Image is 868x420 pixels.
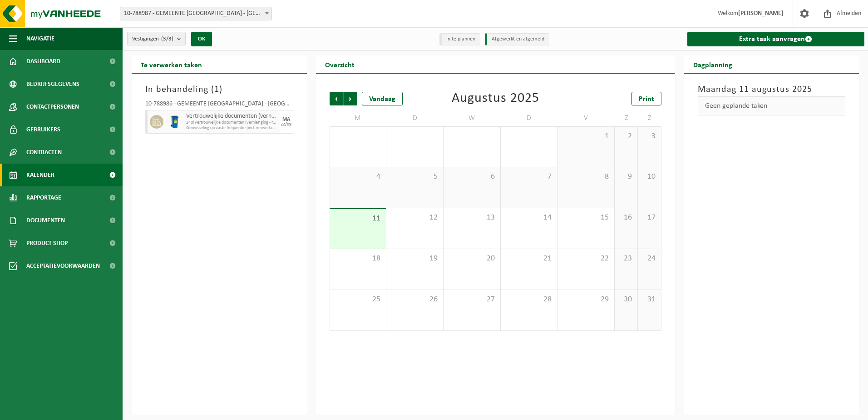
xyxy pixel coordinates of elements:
[281,122,291,127] div: 22/09
[439,33,480,45] li: In te plannen
[335,214,382,224] span: 11
[316,55,364,73] h2: Overzicht
[168,115,182,129] img: WB-0240-HPE-BE-09
[186,113,277,120] span: Vertrouwelijke documenten (vernietiging - recyclage)
[127,32,186,45] button: Vestigingen(3/3)
[391,172,439,182] span: 5
[391,295,439,305] span: 26
[684,55,741,73] h2: Dagplanning
[161,36,173,42] count: (3/3)
[505,295,553,305] span: 28
[344,92,357,105] span: Volgende
[505,131,553,141] span: 31
[386,110,444,126] td: D
[26,73,79,95] span: Bedrijfsgegevens
[26,164,54,186] span: Kalender
[191,32,212,46] button: OK
[687,32,865,46] a: Extra taak aanvragen
[615,110,638,126] td: Z
[638,110,661,126] td: Z
[505,213,553,223] span: 14
[562,213,610,223] span: 15
[391,254,439,264] span: 19
[642,131,656,141] span: 3
[120,7,272,20] span: 10-788987 - GEMEENTE DENTERGEM - DENTERGEM
[26,232,68,255] span: Product Shop
[642,295,656,305] span: 31
[619,295,633,305] span: 30
[26,118,60,141] span: Gebruikers
[452,92,539,105] div: Augustus 2025
[562,131,610,141] span: 1
[335,131,382,141] span: 28
[562,295,610,305] span: 29
[391,213,439,223] span: 12
[619,131,633,141] span: 2
[642,172,656,182] span: 10
[362,92,403,105] div: Vandaag
[631,92,661,105] a: Print
[335,295,382,305] span: 25
[330,110,387,126] td: M
[132,32,173,46] span: Vestigingen
[145,83,293,96] h3: In behandeling ( )
[505,254,553,264] span: 21
[738,10,784,17] strong: [PERSON_NAME]
[145,101,293,110] div: 10-788986 - GEMEENTE [GEOGRAPHIC_DATA] - [GEOGRAPHIC_DATA]
[448,254,496,264] span: 20
[448,131,496,141] span: 30
[26,141,62,164] span: Contracten
[26,27,54,50] span: Navigatie
[562,172,610,182] span: 8
[698,96,846,115] div: Geen geplande taken
[391,131,439,141] span: 29
[26,50,60,73] span: Dashboard
[448,213,496,223] span: 13
[282,117,290,122] div: MA
[26,209,65,232] span: Documenten
[562,254,610,264] span: 22
[26,255,100,277] span: Acceptatievoorwaarden
[335,254,382,264] span: 18
[557,110,615,126] td: V
[214,85,219,94] span: 1
[485,33,549,45] li: Afgewerkt en afgemeld
[26,95,79,118] span: Contactpersonen
[186,120,277,125] span: 240l vertrouwelijke documenten (vernietiging - recyclage)
[330,92,343,105] span: Vorige
[619,172,633,182] span: 9
[619,254,633,264] span: 23
[335,172,382,182] span: 4
[444,110,501,126] td: W
[186,125,277,131] span: Omwisseling op vaste frequentie (incl. verwerking)
[642,254,656,264] span: 24
[132,55,211,73] h2: Te verwerken taken
[505,172,553,182] span: 7
[26,186,61,209] span: Rapportage
[619,213,633,223] span: 16
[642,213,656,223] span: 17
[501,110,558,126] td: D
[448,172,496,182] span: 6
[120,7,271,20] span: 10-788987 - GEMEENTE DENTERGEM - DENTERGEM
[639,95,654,103] span: Print
[698,83,846,96] h3: Maandag 11 augustus 2025
[448,295,496,305] span: 27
